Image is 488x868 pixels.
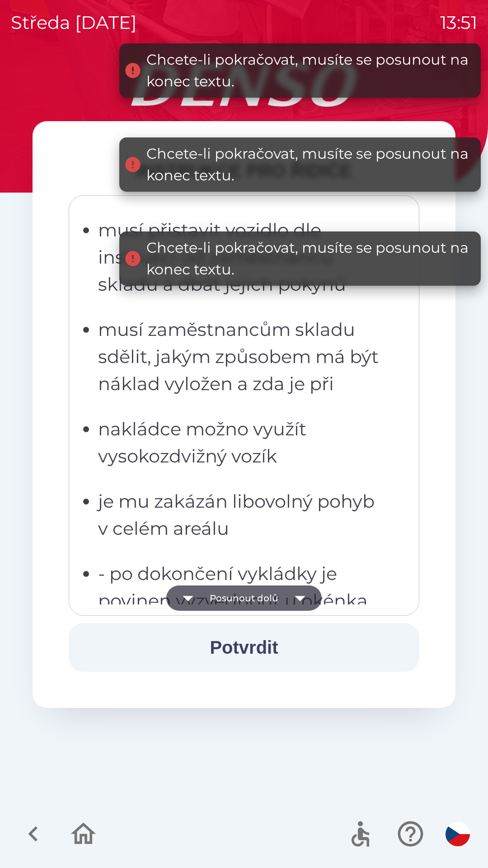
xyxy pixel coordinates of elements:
img: cs flag [446,822,470,846]
p: nakládce možno využít vysokozdvižný vozík [98,415,395,470]
div: INSTRUKCE PRO ŘIDIČE [69,157,419,184]
p: 13:51 [440,9,477,36]
p: - po dokončení vykládky je povinen vyzvednout u okénka příjmu příslušné dokumenty, opustit sklad ... [98,560,395,669]
p: středa [DATE] [11,9,137,36]
div: Chcete-li pokračovat, musíte se posunout na konec textu. [146,237,472,280]
img: Logo [33,63,455,107]
p: musí přistavit vozidlo dle instrukcí od zaměstnanců skladu a dbát jejich pokynů [98,217,395,298]
div: Chcete-li pokračovat, musíte se posunout na konec textu. [146,143,472,186]
button: Posunout dolů [166,585,322,611]
p: je mu zakázán libovolný pohyb v celém areálu [98,488,395,542]
div: Chcete-li pokračovat, musíte se posunout na konec textu. [146,49,472,92]
button: Potvrdit [69,623,419,672]
p: musí zaměstnancům skladu sdělit, jakým způsobem má být náklad vyložen a zda je při [98,316,395,397]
